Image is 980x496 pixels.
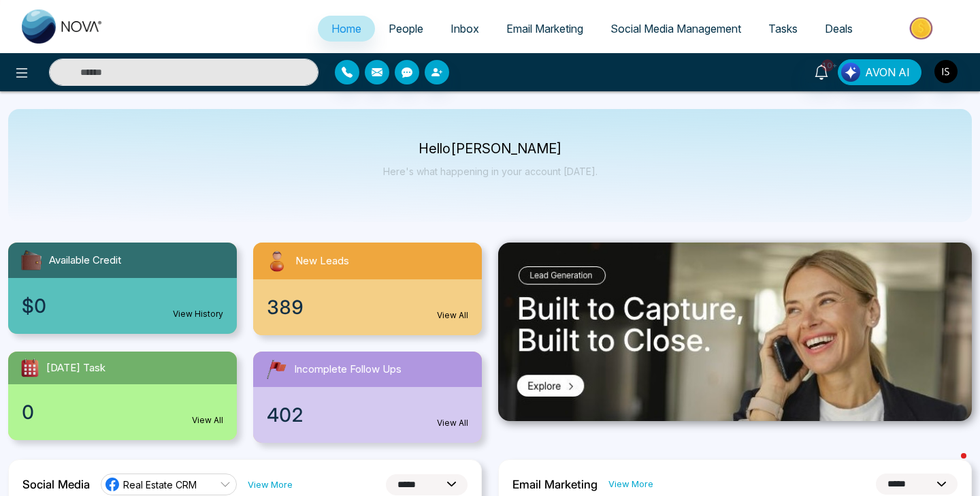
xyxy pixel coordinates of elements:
a: Home [318,16,375,42]
a: View More [608,478,653,491]
span: Real Estate CRM [123,478,197,491]
span: 389 [267,293,304,322]
span: AVON AI [865,64,910,80]
img: . [498,243,972,421]
span: $0 [22,292,46,320]
span: 0 [22,398,34,427]
img: Lead Flow [841,63,860,82]
span: [DATE] Task [46,360,105,376]
a: View All [437,309,468,322]
span: Available Credit [49,253,121,268]
a: View All [437,417,468,429]
a: Email Marketing [493,16,597,42]
button: AVON AI [838,59,921,85]
span: New Leads [295,253,349,269]
img: Market-place.gif [873,13,972,44]
a: View More [248,478,293,491]
span: Inbox [451,22,479,35]
img: Nova CRM Logo [22,10,103,44]
a: Deals [811,16,866,42]
a: Tasks [755,16,811,42]
img: availableCredit.svg [19,248,44,273]
a: Inbox [437,16,493,42]
img: todayTask.svg [19,357,41,379]
span: People [389,22,423,35]
img: newLeads.svg [264,248,290,274]
a: View All [192,414,223,427]
span: Email Marketing [506,22,583,35]
h2: Social Media [22,478,90,491]
h2: Email Marketing [512,478,598,491]
a: 10+ [805,59,838,83]
p: Here's what happening in your account [DATE]. [383,166,598,177]
span: 402 [267,401,304,429]
span: Social Media Management [610,22,741,35]
span: Tasks [768,22,798,35]
iframe: Intercom live chat [934,450,966,482]
a: Incomplete Follow Ups402View All [245,352,490,443]
img: User Avatar [934,60,958,83]
a: New Leads389View All [245,243,490,335]
span: Incomplete Follow Ups [294,362,402,377]
img: followUps.svg [264,357,289,382]
span: Deals [825,22,853,35]
a: People [375,16,437,42]
a: Social Media Management [597,16,755,42]
span: 10+ [821,59,834,72]
p: Hello [PERSON_NAME] [383,143,598,155]
span: Home [331,22,361,35]
a: View History [173,308,223,320]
